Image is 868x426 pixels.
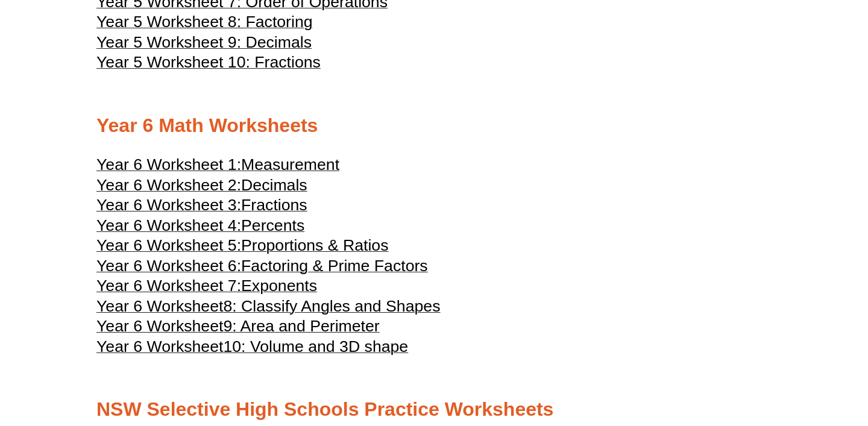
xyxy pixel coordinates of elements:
span: Year 6 Worksheet 1: [96,155,241,174]
a: Year 5 Worksheet 9: Decimals [96,39,312,51]
span: Proportions & Ratios [241,236,388,254]
span: Year 6 Worksheet [96,337,223,356]
span: Percents [241,216,304,234]
span: Year 6 Worksheet 6: [96,257,241,275]
a: Year 6 Worksheet 2:Decimals [96,181,307,193]
span: Exponents [241,277,317,295]
h2: NSW Selective High Schools Practice Worksheets [96,397,772,422]
span: Year 5 Worksheet 10: Fractions [96,53,321,71]
a: Year 6 Worksheet 1:Measurement [96,161,339,173]
a: Year 6 Worksheet 4:Percents [96,222,304,234]
span: Year 6 Worksheet 3: [96,196,241,214]
span: Factoring & Prime Factors [241,257,428,275]
span: Year 6 Worksheet 4: [96,216,241,234]
span: Year 6 Worksheet 5: [96,236,241,254]
a: Year 6 Worksheet8: Classify Angles and Shapes [96,302,441,315]
iframe: Chat Widget [661,290,868,426]
span: Decimals [241,176,307,194]
span: 8: Classify Angles and Shapes [223,297,440,315]
span: Year 6 Worksheet [96,297,223,315]
a: Year 6 Worksheet 6:Factoring & Prime Factors [96,262,428,274]
a: Year 5 Worksheet 10: Fractions [96,58,321,70]
span: Fractions [241,196,307,214]
h2: Year 6 Math Worksheets [96,113,772,139]
span: 9: Area and Perimeter [223,317,379,335]
span: Year 5 Worksheet 8: Factoring [96,13,313,31]
a: Year 6 Worksheet 7:Exponents [96,282,317,294]
a: Year 6 Worksheet9: Area and Perimeter [96,322,380,334]
a: Year 5 Worksheet 8: Factoring [96,18,313,30]
span: Year 5 Worksheet 9: Decimals [96,33,312,51]
span: Year 6 Worksheet 7: [96,277,241,295]
a: Year 6 Worksheet 3:Fractions [96,201,307,213]
a: Year 6 Worksheet10: Volume and 3D shape [96,343,408,355]
span: Year 6 Worksheet 2: [96,176,241,194]
span: Year 6 Worksheet [96,317,223,335]
span: 10: Volume and 3D shape [223,337,408,356]
span: Measurement [241,155,339,174]
a: Year 6 Worksheet 5:Proportions & Ratios [96,242,389,254]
